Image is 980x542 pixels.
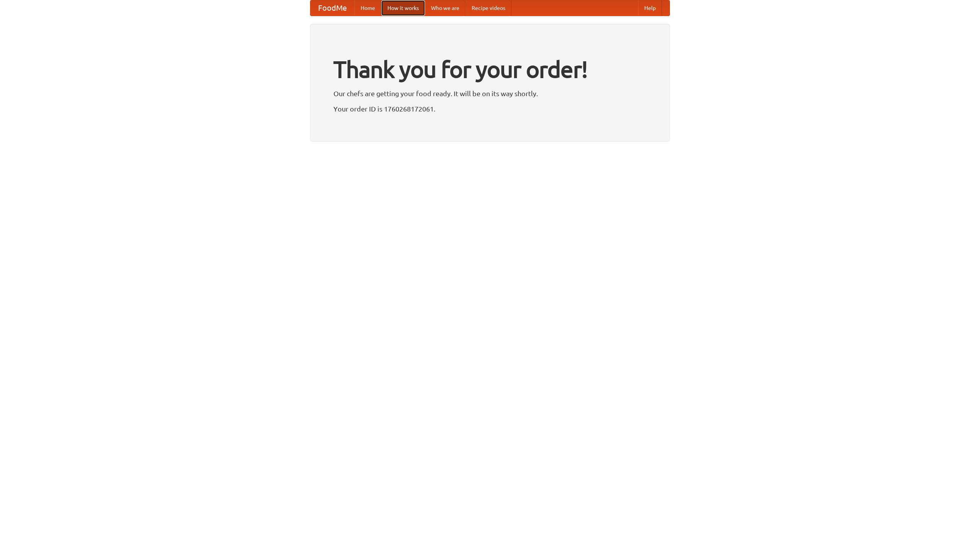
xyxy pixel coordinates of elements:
[333,51,647,88] h1: Thank you for your order!
[638,0,662,16] a: Help
[310,0,354,16] a: FoodMe
[425,0,465,16] a: Who we are
[354,0,381,16] a: Home
[465,0,511,16] a: Recipe videos
[333,88,647,99] p: Our chefs are getting your food ready. It will be on its way shortly.
[381,0,425,16] a: How it works
[333,103,647,115] p: Your order ID is 1760268172061.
